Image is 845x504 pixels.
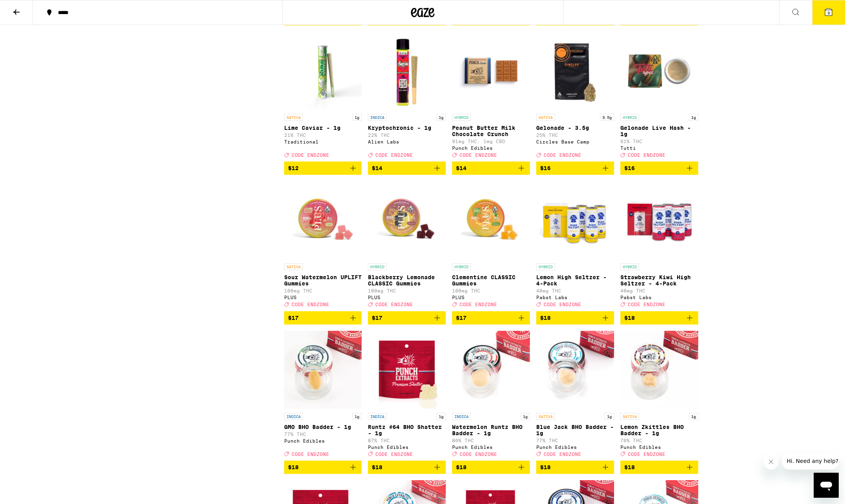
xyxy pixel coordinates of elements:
[540,165,551,171] span: $16
[536,161,614,175] button: Add to bag
[536,424,614,436] p: Blue Jack BHO Badder - 1g
[624,165,635,171] span: $16
[352,114,362,121] p: 1g
[452,139,530,144] p: 91mg THC: 1mg CBD
[536,438,614,443] p: 77% THC
[620,181,698,311] a: Open page for Strawberry Kiwi High Seltzer - 4-Pack from Pabst Labs
[521,413,530,420] p: 1g
[536,181,614,311] a: Open page for Lemon High Seltzer - 4-Pack from Pabst Labs
[368,295,446,300] div: PLUS
[620,288,698,293] p: 40mg THC
[368,181,446,259] img: PLUS - Blackberry Lemonade CLASSIC Gummies
[375,152,413,158] span: CODE ENDZONE
[292,302,329,307] span: CODE ENDZONE
[536,32,614,110] img: Circles Base Camp - Gelonade - 3.5g
[284,139,362,144] div: Traditional
[620,331,698,461] a: Open page for Lemon Zkittles BHO Badder - 1g from Punch Edibles
[452,274,530,287] p: Clementine CLASSIC Gummies
[284,413,303,420] p: INDICA
[620,114,639,121] p: HYBRID
[368,114,387,121] p: INDICA
[368,331,446,461] a: Open page for Runtz #64 BHO Shatter - 1g from Punch Edibles
[284,263,303,270] p: SATIVA
[436,413,446,420] p: 1g
[620,181,698,259] img: Pabst Labs - Strawberry Kiwi High Seltzer - 4-Pack
[372,165,382,171] span: $14
[452,295,530,300] div: PLUS
[372,315,382,321] span: $17
[284,311,362,325] button: Add to bag
[456,464,467,470] span: $18
[452,424,530,436] p: Watermelon Runtz BHO Badder - 1g
[536,445,614,450] div: Punch Edibles
[284,133,362,138] p: 21% THC
[628,302,665,307] span: CODE ENDZONE
[689,413,698,420] p: 1g
[827,11,830,15] span: 3
[620,424,698,436] p: Lemon Zkittles BHO Badder - 1g
[368,181,446,311] a: Open page for Blackberry Lemonade CLASSIC Gummies from PLUS
[436,114,446,121] p: 1g
[536,274,614,287] p: Lemon High Seltzer - 4-Pack
[536,311,614,325] button: Add to bag
[368,445,446,450] div: Punch Edibles
[689,114,698,121] p: 1g
[452,181,530,311] a: Open page for Clementine CLASSIC Gummies from PLUS
[375,452,413,457] span: CODE ENDZONE
[628,452,665,457] span: CODE ENDZONE
[812,0,845,25] button: 3
[452,181,530,259] img: PLUS - Clementine CLASSIC Gummies
[620,139,698,144] p: 61% THC
[628,152,665,158] span: CODE ENDZONE
[284,274,362,287] p: Sour Watermelon UPLIFT Gummies
[620,263,639,270] p: HYBRID
[284,32,362,161] a: Open page for Lime Caviar - 1g from Traditional
[536,295,614,300] div: Pabst Labs
[368,311,446,325] button: Add to bag
[372,464,382,470] span: $18
[620,413,639,420] p: SATIVA
[284,424,362,430] p: GMO BHO Badder - 1g
[368,461,446,474] button: Add to bag
[620,311,698,325] button: Add to bag
[368,274,446,287] p: Blackberry Lemonade CLASSIC Gummies
[452,32,530,161] a: Open page for Peanut Butter Milk Chocolate Crunch from Punch Edibles
[540,464,551,470] span: $18
[536,331,614,409] img: Punch Edibles - Blue Jack BHO Badder - 1g
[540,315,551,321] span: $18
[452,331,530,461] a: Open page for Watermelon Runtz BHO Badder - 1g from Punch Edibles
[620,295,698,300] div: Pabst Labs
[536,139,614,144] div: Circles Base Camp
[536,331,614,461] a: Open page for Blue Jack BHO Badder - 1g from Punch Edibles
[456,165,467,171] span: $14
[620,32,698,110] img: Tutti - Gelonade Live Hash - 1g
[284,331,362,409] img: Punch Edibles - GMO BHO Badder - 1g
[536,133,614,138] p: 25% THC
[284,461,362,474] button: Add to bag
[284,114,303,121] p: SATIVA
[368,161,446,175] button: Add to bag
[288,165,299,171] span: $12
[368,288,446,293] p: 100mg THC
[368,438,446,443] p: 87% THC
[452,413,471,420] p: INDICA
[459,452,497,457] span: CODE ENDZONE
[284,331,362,461] a: Open page for GMO BHO Badder - 1g from Punch Edibles
[452,32,530,110] img: Punch Edibles - Peanut Butter Milk Chocolate Crunch
[620,331,698,409] img: Punch Edibles - Lemon Zkittles BHO Badder - 1g
[536,263,555,270] p: HYBRID
[368,424,446,436] p: Runtz #64 BHO Shatter - 1g
[284,295,362,300] div: PLUS
[292,152,329,158] span: CODE ENDZONE
[814,473,839,498] iframe: Button to launch messaging window
[452,311,530,325] button: Add to bag
[620,445,698,450] div: Punch Edibles
[452,438,530,443] p: 86% THC
[452,445,530,450] div: Punch Edibles
[536,413,555,420] p: SATIVA
[452,263,471,270] p: HYBRID
[284,181,362,311] a: Open page for Sour Watermelon UPLIFT Gummies from PLUS
[452,331,530,409] img: Punch Edibles - Watermelon Runtz BHO Badder - 1g
[624,464,635,470] span: $18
